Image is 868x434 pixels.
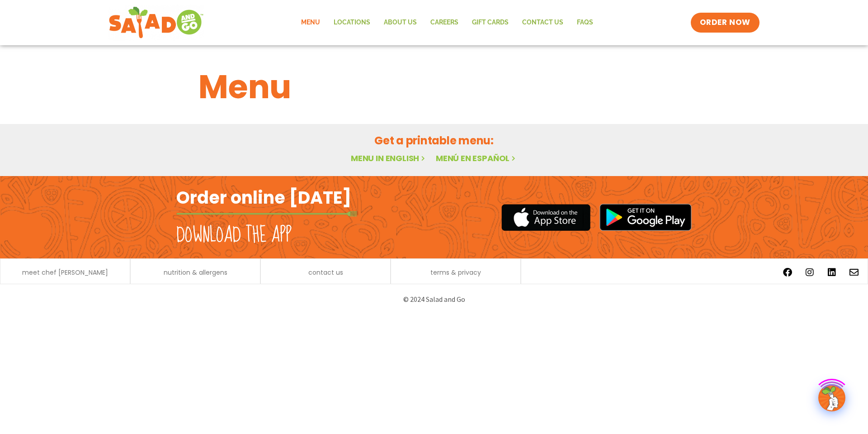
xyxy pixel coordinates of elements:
[515,12,570,33] a: Contact Us
[351,153,427,164] a: Menu in English
[377,12,424,33] a: About Us
[570,12,600,33] a: FAQs
[501,203,590,232] img: appstore
[164,269,227,276] a: nutrition & allergens
[176,186,351,209] h2: Order online [DATE]
[22,269,108,276] a: meet chef [PERSON_NAME]
[294,12,600,33] nav: Menu
[308,269,343,276] a: contact us
[430,269,481,276] a: terms & privacy
[700,17,750,28] span: ORDER NOW
[691,13,759,33] a: ORDER NOW
[424,12,465,33] a: Careers
[294,12,327,33] a: Menu
[181,293,687,305] p: © 2024 Salad and Go
[465,12,515,33] a: GIFT CARDS
[198,133,670,148] h2: Get a printable menu:
[198,62,670,111] h1: Menu
[176,211,357,216] img: fork
[108,5,204,41] img: new-SAG-logo-768×292
[176,223,292,248] h2: Download the app
[599,204,692,231] img: google_play
[436,153,517,164] a: Menú en español
[327,12,377,33] a: Locations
